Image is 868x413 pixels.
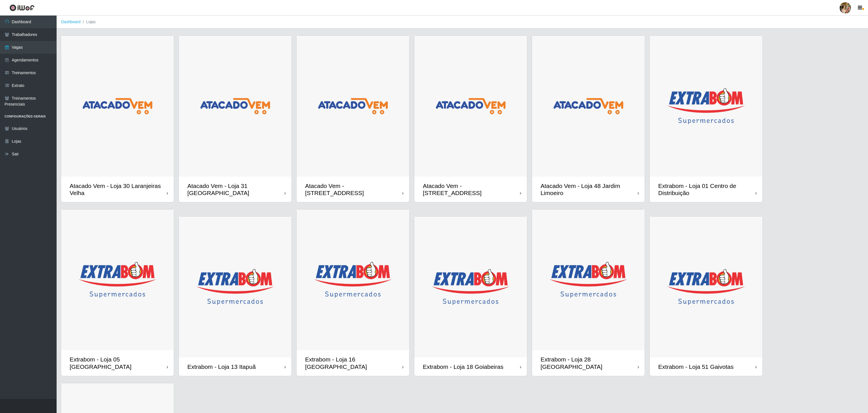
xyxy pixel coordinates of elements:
[414,217,527,376] a: Extrabom - Loja 18 Goiabeiras
[179,217,292,376] a: Extrabom - Loja 13 Itapuã
[61,36,174,202] a: Atacado Vem - Loja 30 Laranjeiras Velha
[57,16,868,29] nav: breadcrumb
[650,36,762,177] img: cardImg
[532,36,645,177] img: cardImg
[61,36,174,177] img: cardImg
[179,36,292,202] a: Atacado Vem - Loja 31 [GEOGRAPHIC_DATA]
[423,182,520,196] div: Atacado Vem - [STREET_ADDRESS]
[414,36,527,177] img: cardImg
[650,217,762,358] img: cardImg
[81,19,96,25] li: Lojas
[658,363,734,370] div: Extrabom - Loja 51 Gaivotas
[187,363,256,370] div: Extrabom - Loja 13 Itapuã
[532,209,645,350] img: cardImg
[70,182,167,196] div: Atacado Vem - Loja 30 Laranjeiras Velha
[70,356,167,370] div: Extrabom - Loja 05 [GEOGRAPHIC_DATA]
[61,20,81,24] a: Dashboard
[297,36,409,177] img: cardImg
[61,209,174,376] a: Extrabom - Loja 05 [GEOGRAPHIC_DATA]
[650,217,762,376] a: Extrabom - Loja 51 Gaivotas
[414,217,527,358] img: cardImg
[414,36,527,202] a: Atacado Vem - [STREET_ADDRESS]
[297,36,409,202] a: Atacado Vem - [STREET_ADDRESS]
[297,209,409,376] a: Extrabom - Loja 16 [GEOGRAPHIC_DATA]
[532,209,645,376] a: Extrabom - Loja 28 [GEOGRAPHIC_DATA]
[541,356,638,370] div: Extrabom - Loja 28 [GEOGRAPHIC_DATA]
[423,363,503,370] div: Extrabom - Loja 18 Goiabeiras
[179,217,292,358] img: cardImg
[297,209,409,350] img: cardImg
[179,36,292,177] img: cardImg
[532,36,645,202] a: Atacado Vem - Loja 48 Jardim Limoeiro
[658,182,755,196] div: Extrabom - Loja 01 Centro de Distribuição
[9,4,35,11] img: CoreUI Logo
[541,182,638,196] div: Atacado Vem - Loja 48 Jardim Limoeiro
[650,36,762,202] a: Extrabom - Loja 01 Centro de Distribuição
[61,209,174,350] img: cardImg
[305,356,402,370] div: Extrabom - Loja 16 [GEOGRAPHIC_DATA]
[187,182,284,196] div: Atacado Vem - Loja 31 [GEOGRAPHIC_DATA]
[305,182,402,196] div: Atacado Vem - [STREET_ADDRESS]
